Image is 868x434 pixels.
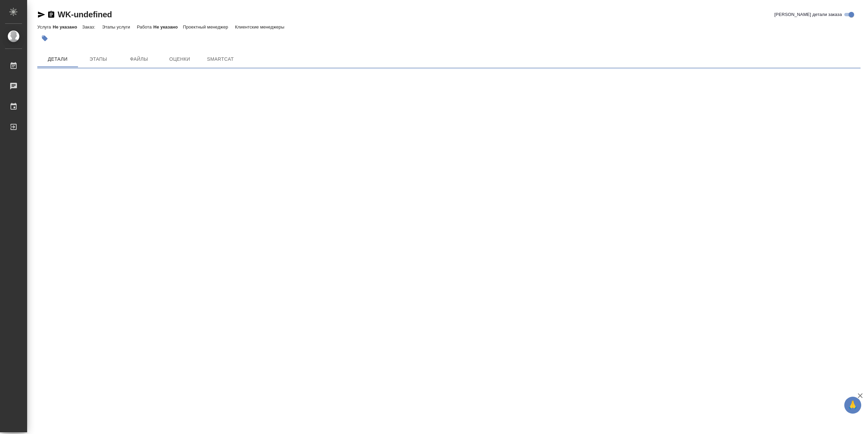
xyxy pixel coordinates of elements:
span: 🙏 [847,398,859,412]
p: Работа [137,24,154,30]
span: Файлы [123,55,155,63]
button: 🙏 [844,397,861,414]
p: Не указано [53,24,82,30]
p: Клиентские менеджеры [235,24,286,30]
p: Заказ: [82,24,97,30]
a: WK-undefined [58,10,112,19]
button: Добавить тэг [37,31,52,46]
p: Не указано [153,24,183,30]
span: Детали [41,55,74,63]
span: Этапы [82,55,115,63]
p: Проектный менеджер [183,24,230,30]
p: Этапы услуги [102,24,132,30]
span: Оценки [163,55,196,63]
span: SmartCat [204,55,237,63]
button: Скопировать ссылку [47,11,55,19]
button: Скопировать ссылку для ЯМессенджера [37,11,45,19]
span: [PERSON_NAME] детали заказа [774,11,842,18]
p: Услуга [37,24,53,30]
